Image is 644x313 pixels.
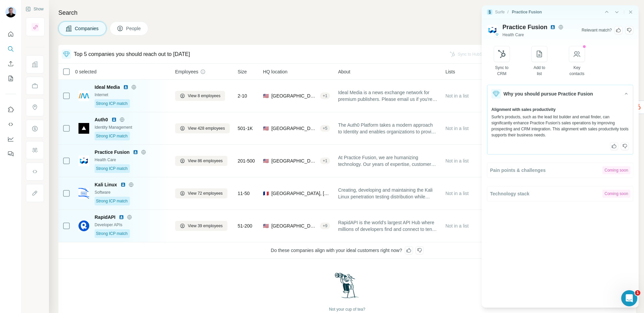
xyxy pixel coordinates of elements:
button: Quick start [5,28,16,40]
img: LinkedIn logo [133,149,138,155]
div: Developer APIs [95,222,167,228]
img: Surfe Logo [487,9,492,15]
button: View 86 employees [175,156,227,166]
span: 201-500 [238,158,255,164]
span: HQ location [263,68,287,75]
span: Lists [445,68,455,75]
span: The Auth0 Platform takes a modern approach to Identity and enables organizations to provide secur... [338,122,437,135]
button: View 8 employees [175,91,225,101]
span: Strong ICP match [96,198,128,204]
span: Practice Fusion [95,149,129,155]
span: Strong ICP match [96,166,128,172]
button: Next [603,9,610,15]
img: Logo of Practice Fusion [78,155,89,166]
div: Internet [95,92,167,98]
span: Not in a list [445,126,469,131]
span: Strong ICP match [96,231,128,237]
button: Pain points & challengesComing soon [487,163,633,178]
div: Identity Management [95,124,167,130]
span: RapidAPI [95,214,115,221]
img: Logo of Kali Linux [78,188,89,199]
span: At Practice Fusion, we are humanizing technology. Our years of expertise, customer insights, and ... [338,154,437,168]
div: | [624,9,625,15]
span: Not in a list [445,191,469,196]
span: Strong ICP match [96,101,128,107]
div: Not your cup of tea? [329,306,365,312]
iframe: Intercom live chat [621,290,637,306]
span: 501-1K [238,125,253,132]
img: LinkedIn logo [119,214,124,220]
button: My lists [5,72,16,84]
span: Companies [75,25,99,32]
span: Practice Fusion [502,22,547,32]
button: Dashboard [5,133,16,145]
img: Logo of Auth0 [78,123,89,134]
div: Coming soon [602,166,630,174]
div: Relevant match ? [582,27,612,33]
span: 51-200 [238,223,253,229]
img: LinkedIn logo [111,117,117,122]
span: 0 selected [75,68,97,75]
div: + 1 [320,93,330,99]
span: Not in a list [445,93,469,99]
div: Sync to CRM [494,65,510,77]
span: Not in a list [445,158,469,164]
img: Logo of Practice Fusion [487,25,498,36]
img: LinkedIn avatar [550,24,555,30]
span: Technology stack [490,190,529,197]
div: Surfe's products, such as the lead list builder and email finder, can significantly enhance Pract... [491,114,629,138]
span: 1 [635,290,640,296]
button: Show [21,4,48,14]
span: View 428 employees [188,125,225,131]
span: Size [238,68,247,75]
span: View 86 employees [188,158,223,164]
div: Add to list [532,65,547,77]
span: 2-10 [238,92,247,99]
span: Ideal Media is a news exchange network for premium publishers. Please email us if you're interest... [338,89,437,103]
div: Key contacts [569,65,585,77]
span: Kali Linux [95,181,117,188]
span: Strong ICP match [96,133,128,139]
img: LinkedIn logo [123,84,128,90]
button: Why you should pursue Practice Fusion [487,85,633,103]
span: Not in a list [445,223,469,229]
span: View 8 employees [188,93,220,99]
span: View 72 employees [188,190,223,196]
span: People [126,25,142,32]
span: [GEOGRAPHIC_DATA], [GEOGRAPHIC_DATA]|[GEOGRAPHIC_DATA] [271,190,330,197]
span: 🇺🇸 [263,92,269,99]
div: Health Care [95,157,167,163]
button: Use Surfe API [5,118,16,130]
span: [GEOGRAPHIC_DATA], [US_STATE] [271,158,317,164]
div: Coming soon [602,190,630,198]
span: 🇺🇸 [263,158,269,164]
li: / [507,9,508,15]
div: + 1 [320,158,330,164]
button: View 428 employees [175,123,230,133]
button: Feedback [5,148,16,160]
span: 11-50 [238,190,250,197]
span: 🇫🇷 [263,190,269,197]
div: Top 5 companies you should reach out to [DATE] [74,50,190,58]
img: Logo of Ideal Media [78,90,89,101]
div: Practice Fusion [512,9,542,15]
span: Alignment with sales productivity [491,107,555,113]
span: Why you should pursue Practice Fusion [503,90,593,97]
button: Technology stackComing soon [487,186,633,201]
button: View 39 employees [175,221,227,231]
div: + 5 [320,125,330,131]
div: Do these companies align with your ideal customers right now? [58,242,636,259]
span: 🇺🇸 [263,223,269,229]
span: Ideal Media [95,84,120,90]
span: 🇺🇸 [263,125,269,132]
img: Logo of RapidAPI [78,221,89,231]
div: + 9 [320,223,330,229]
span: [GEOGRAPHIC_DATA], [US_STATE] [271,223,317,229]
span: View 39 employees [188,223,223,229]
button: Enrich CSV [5,58,16,70]
span: Health Care [502,32,570,38]
span: About [338,68,351,75]
div: Software [95,189,167,195]
img: LinkedIn logo [120,182,126,187]
button: Previous [613,9,620,15]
